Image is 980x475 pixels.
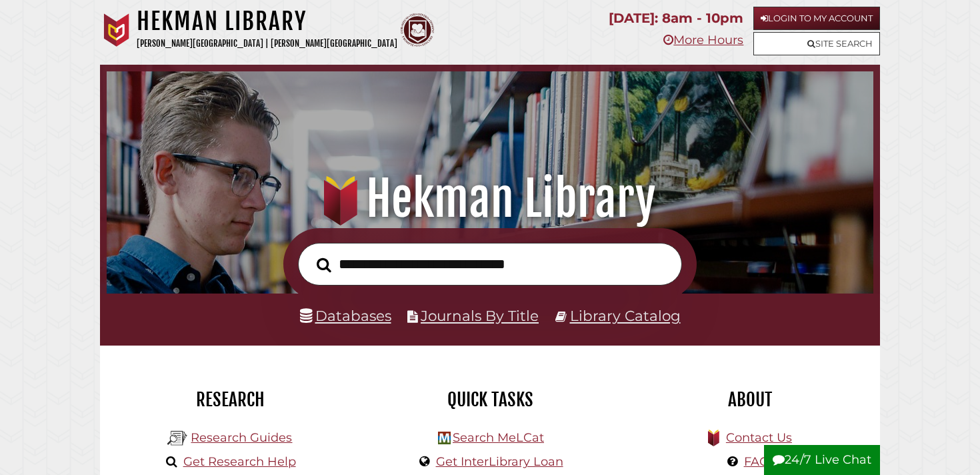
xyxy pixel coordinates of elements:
[663,33,743,47] a: More Hours
[317,257,331,273] i: Search
[137,7,397,36] h1: Hekman Library
[310,254,338,276] button: Search
[436,454,563,469] a: Get InterLibrary Loan
[753,7,880,30] a: Login to My Account
[453,430,544,445] a: Search MeLCat
[421,307,539,324] a: Journals By Title
[609,7,743,30] p: [DATE]: 8am - 10pm
[726,430,792,445] a: Contact Us
[121,169,859,228] h1: Hekman Library
[110,388,350,411] h2: Research
[438,432,451,444] img: Hekman Library Logo
[137,36,397,51] p: [PERSON_NAME][GEOGRAPHIC_DATA] | [PERSON_NAME][GEOGRAPHIC_DATA]
[191,430,292,445] a: Research Guides
[401,13,434,47] img: Calvin Theological Seminary
[167,428,187,448] img: Hekman Library Logo
[183,454,296,469] a: Get Research Help
[753,32,880,55] a: Site Search
[300,307,391,324] a: Databases
[744,454,775,469] a: FAQs
[100,13,133,47] img: Calvin University
[630,388,870,411] h2: About
[570,307,681,324] a: Library Catalog
[370,388,610,411] h2: Quick Tasks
